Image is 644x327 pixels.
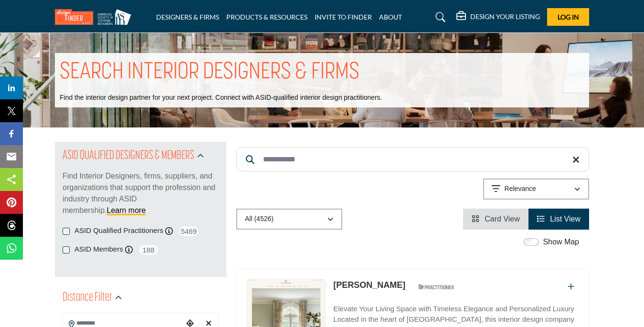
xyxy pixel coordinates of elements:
h1: SEARCH INTERIOR DESIGNERS & FIRMS [60,58,359,87]
button: Log In [547,8,589,26]
label: ASID Members [74,244,123,255]
a: Learn more [106,206,146,214]
a: Add To List [568,283,574,291]
a: View List [537,215,581,223]
span: Card View [485,215,520,223]
img: ASID Qualified Practitioners Badge Icon [414,281,457,293]
span: 188 [138,244,159,256]
h5: DESIGN YOUR LISTING [470,12,540,21]
label: ASID Qualified Practitioners [74,225,163,236]
a: DESIGNERS & FIRMS [156,13,219,21]
p: Find the interior design partner for your next project. Connect with ASID-qualified interior desi... [60,93,382,103]
img: Site Logo [55,9,136,25]
button: Relevance [483,179,589,200]
a: View Card [472,215,520,223]
div: DESIGN YOUR LISTING [456,11,540,23]
p: All (4526) [245,214,274,224]
a: INVITE TO FINDER [315,13,372,21]
label: Show Map [543,236,579,248]
li: List View [528,209,589,230]
a: Search [426,10,452,25]
input: ASID Qualified Practitioners checkbox [63,228,70,235]
span: List View [550,215,581,223]
span: 5469 [178,225,200,237]
a: PRODUCTS & RESOURCES [226,13,307,21]
li: Card View [463,209,528,230]
a: ABOUT [379,13,402,21]
span: Log In [558,13,579,21]
h2: ASID QUALIFIED DESIGNERS & MEMBERS [63,148,194,165]
h2: Distance Filter [63,289,112,306]
input: ASID Members checkbox [63,246,70,253]
input: Search Keyword [236,148,589,171]
button: All (4526) [236,209,342,230]
p: Jan Showers [333,279,405,292]
p: Find Interior Designers, firms, suppliers, and organizations that support the profession and indu... [63,170,219,216]
a: [PERSON_NAME] [333,280,405,290]
p: Relevance [505,184,536,194]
